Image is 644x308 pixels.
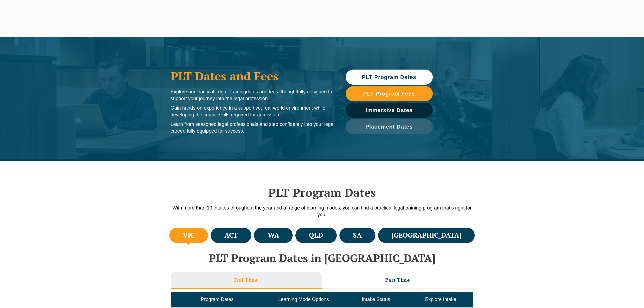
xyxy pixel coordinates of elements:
[201,297,233,302] span: Program Dates
[365,124,413,129] span: Placement Dates
[392,231,461,240] h4: [GEOGRAPHIC_DATA]
[346,119,433,134] a: Placement Dates
[278,297,329,302] span: Learning Mode Options
[224,231,238,240] h4: ACT
[268,231,279,240] h4: WA
[168,186,476,199] h2: PLT Program Dates
[425,297,456,302] span: Explore Intake
[171,69,335,83] h1: PLT Dates and Fees
[309,231,323,240] h4: QLD
[346,70,433,85] a: PLT Program Dates
[346,86,433,101] a: PLT Program Fees
[171,89,335,102] p: Explore our dates and fees, thoughtfully designed to support your journey into the legal profession.
[234,277,258,283] h3: Full Time
[346,103,433,118] a: Immersive Dates
[168,205,476,218] p: With more than 10 intakes throughout the year and a range of learning modes, you can find a pract...
[363,91,415,96] span: PLT Program Fees
[183,231,194,240] h4: VIC
[171,105,335,118] p: Gain hands-on experience in a supportive, real-world environment while developing the crucial ski...
[171,121,335,135] p: Learn from seasoned legal professionals and step confidently into your legal career, fully equipp...
[385,277,410,283] h3: Part Time
[362,74,416,80] span: PLT Program Dates
[168,252,476,264] h2: PLT Program Dates in [GEOGRAPHIC_DATA]
[196,89,246,94] span: Practical Legal Training
[353,231,362,240] h4: SA
[366,107,413,113] span: Immersive Dates
[362,297,390,302] span: Intake Status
